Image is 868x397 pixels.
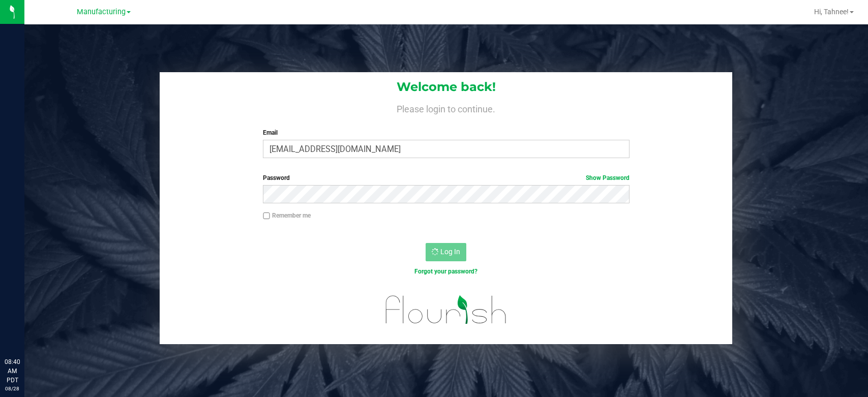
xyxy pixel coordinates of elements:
label: Remember me [263,211,311,220]
input: Remember me [263,212,270,220]
span: Password [263,174,290,181]
p: 08:40 AM PDT [5,357,20,385]
span: Hi, Tahnee! [814,8,849,16]
h4: Please login to continue. [160,102,732,114]
a: Forgot your password? [414,268,477,275]
span: Manufacturing [77,8,126,16]
img: flourish_logo.svg [375,287,518,333]
a: Show Password [586,174,630,181]
label: Email [263,128,630,137]
h1: Welcome back! [160,80,732,94]
button: Log In [426,243,466,261]
p: 08/28 [5,385,20,392]
span: Log In [440,248,460,256]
